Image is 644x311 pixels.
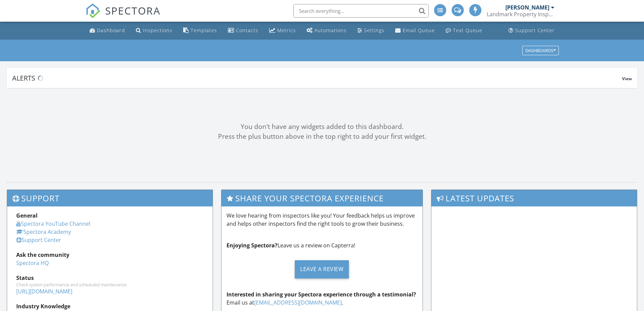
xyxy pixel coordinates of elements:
p: We love hearing from inspectors like you! Your feedback helps us improve and helps other inspecto... [226,212,418,228]
a: Automations (Advanced) [304,24,349,37]
div: Templates [191,27,217,34]
input: Search everything... [293,4,429,18]
div: Industry Knowledge [16,302,204,310]
div: Support Center [515,27,555,34]
div: Landmark Property Inspections [487,11,554,18]
a: Spectora YouTube Channel [16,220,90,227]
div: Status [16,274,204,282]
button: Dashboards [522,46,559,55]
p: Email us at . [226,290,418,307]
div: Press the plus button above in the top right to add your first widget. [7,132,637,141]
a: Spectora HQ [16,259,49,267]
div: Metrics [277,27,296,34]
div: Dashboards [525,48,556,53]
a: Support Center [16,236,61,244]
div: [PERSON_NAME] [505,4,549,11]
a: [URL][DOMAIN_NAME] [16,288,72,295]
div: Dashboard [97,27,125,34]
div: Settings [364,27,384,34]
div: You don't have any widgets added to this dashboard. [7,122,637,132]
div: Email Queue [403,27,435,34]
p: Leave us a review on Capterra! [226,241,418,249]
a: Email Queue [392,24,437,37]
strong: Enjoying Spectora? [226,242,278,249]
div: Alerts [12,73,622,83]
a: Contacts [225,24,261,37]
div: Check system performance and scheduled maintenance. [16,282,204,287]
div: Inspections [143,27,172,34]
a: SPECTORA [86,9,161,23]
div: Leave a Review [295,260,349,279]
span: View [622,76,632,82]
div: Automations [314,27,347,34]
a: Metrics [266,24,299,37]
a: Inspections [133,24,175,37]
a: Support Center [506,24,557,37]
div: Ask the community [16,251,204,259]
h3: Support [7,190,213,206]
h3: Latest Updates [431,190,637,206]
a: Templates [181,24,220,37]
strong: Interested in sharing your Spectora experience through a testimonial? [226,291,416,298]
a: [EMAIL_ADDRESS][DOMAIN_NAME] [254,299,342,306]
a: Settings [355,24,387,37]
a: Leave a Review [226,255,418,284]
h3: Share Your Spectora Experience [221,190,423,206]
a: Text Queue [443,24,485,37]
a: Dashboard [87,24,128,37]
div: Text Queue [453,27,482,34]
img: The Best Home Inspection Software - Spectora [86,3,100,18]
a: Spectora Academy [16,228,71,236]
div: Contacts [236,27,258,34]
span: SPECTORA [105,3,161,18]
strong: General [16,212,38,219]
